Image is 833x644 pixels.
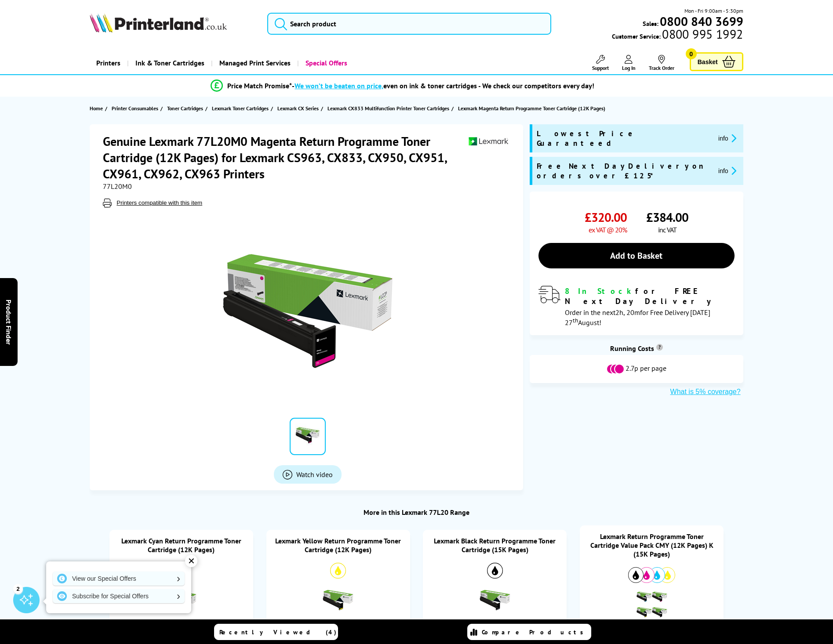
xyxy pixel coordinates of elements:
a: Lexmark Cyan Return Programme Toner Cartridge (12K Pages) [121,536,241,554]
a: Printers [90,52,127,74]
img: Lexmark Return Programme Toner Cartridge Value Pack CMY (12K Pages) K (15K Pages) [637,589,667,620]
div: More in this Lexmark 77L20 Range [90,508,743,517]
span: Printer Consumables [112,104,158,113]
div: for FREE Next Day Delivery [565,286,735,306]
a: Compare Products [467,624,591,640]
a: Support [592,55,609,71]
a: Lexmark Black Return Programme Toner Cartridge (15K Pages) [434,536,556,554]
a: Lexmark Return Programme Toner Cartridge Value Pack CMY (12K Pages) K (15K Pages) [590,532,713,558]
li: modal_Promise [69,78,736,94]
span: Customer Service: [612,30,743,40]
span: Lexmark CX Series [277,104,319,113]
span: Lexmark CX833 Multifunction Printer Toner Cartridges [327,104,449,113]
span: Toner Cartridges [167,104,203,113]
div: 2 [13,584,23,593]
input: Search product [267,13,551,35]
a: Lexmark CX833 Multifunction Printer Toner Cartridges [327,104,451,113]
span: £384.00 [646,209,688,225]
span: 2.7p per page [626,364,666,374]
span: inc VAT [658,225,677,234]
span: Lexmark Magenta Return Programme Toner Cartridge (12K Pages) [458,105,605,112]
img: Lexmark 77L20M0 Magenta Return Programme Toner Cartridge (12K Pages) [222,225,394,397]
span: 0 [686,48,697,59]
span: 2h, 20m [615,308,640,317]
a: Home [90,104,105,113]
span: Product Finder [4,300,13,345]
div: - even on ink & toner cartridges - We check our competitors every day! [292,81,594,90]
span: Sales: [643,19,658,28]
div: ✕ [185,555,197,567]
a: Printer Consumables [112,104,160,113]
a: View our Special Offers [53,572,185,586]
b: 0800 840 3699 [660,13,743,29]
span: Log In [622,65,636,71]
span: 77L20M0 [103,182,132,191]
a: Product_All_Videos [274,465,342,484]
img: Yellow [330,563,346,579]
button: What is 5% coverage? [668,387,743,396]
span: 0800 995 1992 [661,30,743,38]
a: Track Order [649,55,674,71]
button: promo-description [716,133,739,143]
a: Log In [622,55,636,71]
span: Watch video [296,470,333,479]
span: Price Match Promise* [227,81,292,90]
span: Basket [698,56,718,68]
a: Add to Basket [538,243,735,268]
img: Lexmark Black Return Programme Toner Cartridge (15K Pages) [480,585,510,615]
span: Support [592,65,609,71]
a: Toner Cartridges [167,104,205,113]
span: Order in the next for Free Delivery [DATE] 27 August! [565,308,710,327]
span: Lowest Price Guaranteed [537,129,711,148]
sup: th [573,316,578,324]
a: Lexmark Toner Cartridges [212,104,271,113]
div: Running Costs [530,344,743,353]
sup: Cost per page [656,344,663,351]
button: promo-description [716,166,739,176]
div: modal_delivery [538,286,735,326]
span: Lexmark Toner Cartridges [212,104,269,113]
img: Lexmark Yellow Return Programme Toner Cartridge (12K Pages) [323,585,353,615]
span: Home [90,104,103,113]
img: Printerland Logo [90,13,227,33]
button: Printers compatible with this item [114,199,205,206]
span: £320.00 [585,209,627,225]
span: Recently Viewed (4) [219,628,337,636]
span: We won’t be beaten on price, [295,81,383,90]
span: 8 In Stock [565,286,635,296]
h1: Genuine Lexmark 77L20M0 Magenta Return Programme Toner Cartridge (12K Pages) for Lexmark CS963, C... [103,133,468,182]
a: Lexmark Yellow Return Programme Toner Cartridge (12K Pages) [275,536,401,554]
span: Mon - Fri 9:00am - 5:30pm [684,7,743,15]
a: 0800 840 3699 [658,17,743,25]
a: Managed Print Services [211,52,297,74]
a: Subscribe for Special Offers [53,589,185,603]
span: ex VAT @ 20% [589,225,627,234]
a: Recently Viewed (4) [214,624,338,640]
img: Black [487,563,503,579]
a: Lexmark CX Series [277,104,321,113]
span: Ink & Toner Cartridges [135,52,204,74]
span: Free Next Day Delivery on orders over £125* [537,161,711,181]
img: Lexmark [468,133,509,149]
a: Ink & Toner Cartridges [127,52,211,74]
a: Special Offers [297,52,354,74]
span: Compare Products [482,628,588,636]
a: Basket 0 [690,52,743,71]
a: Printerland Logo [90,13,256,34]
